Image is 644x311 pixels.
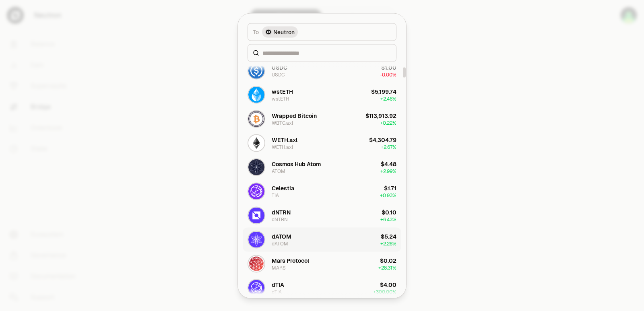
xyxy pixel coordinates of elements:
div: dTIA [272,280,284,288]
div: WETH.axl [272,136,297,144]
div: wstETH [272,87,293,95]
div: wstETH [272,95,289,102]
div: USDC [272,63,287,71]
img: dNTRN Logo [248,207,264,223]
button: USDC LogoUSDCUSDC$1.00-0.00% [243,58,401,82]
div: TIA [272,192,279,198]
div: WETH.axl [272,144,293,150]
div: $0.10 [382,208,396,216]
img: WETH.axl Logo [248,135,264,151]
div: $5,199.74 [371,87,396,95]
span: + 0.22% [380,119,396,126]
img: dATOM Logo [248,231,264,247]
div: $5.24 [381,232,396,240]
div: Cosmos Hub Atom [272,160,321,168]
button: wstETH LogowstETHwstETH$5,199.74+2.46% [243,82,401,107]
div: $0.02 [380,256,396,264]
span: -0.00% [380,71,396,78]
span: Neutron [273,28,295,36]
div: $4,304.79 [369,136,396,144]
span: + 0.93% [380,192,396,198]
img: WBTC.axl Logo [248,111,264,127]
button: dTIA LogodTIAdTIA$4.00+300.00% [243,276,401,300]
img: TIA Logo [248,183,264,199]
div: dNTRN [272,216,288,222]
div: MARS [272,264,286,271]
img: Neutron Logo [265,29,272,35]
button: WETH.axl LogoWETH.axlWETH.axl$4,304.79+2.67% [243,131,401,155]
div: dATOM [272,240,288,247]
button: TIA LogoCelestiaTIA$1.71+0.93% [243,179,401,203]
button: WBTC.axl LogoWrapped BitcoinWBTC.axl$113,913.92+0.22% [243,107,401,131]
span: To [253,28,259,36]
img: wstETH Logo [248,87,264,103]
div: Wrapped Bitcoin [272,111,317,119]
div: $4.00 [380,280,396,288]
div: WBTC.axl [272,119,293,126]
div: USDC [272,71,285,78]
button: ToNeutron LogoNeutron [248,23,396,41]
div: $1.00 [381,63,396,71]
div: dTIA [272,288,282,295]
span: + 28.31% [378,264,396,271]
button: dNTRN LogodNTRNdNTRN$0.10+6.43% [243,203,401,227]
img: ATOM Logo [248,159,264,175]
span: + 300.00% [373,288,396,295]
span: + 2.28% [380,240,396,247]
button: dATOM LogodATOMdATOM$5.24+2.28% [243,227,401,251]
img: USDC Logo [248,62,264,78]
span: + 2.46% [380,95,396,102]
button: MARS LogoMars ProtocolMARS$0.02+28.31% [243,251,401,276]
span: + 6.43% [380,216,396,222]
span: + 2.67% [381,144,396,150]
div: $1.71 [384,184,396,192]
div: Celestia [272,184,294,192]
button: ATOM LogoCosmos Hub AtomATOM$4.48+2.99% [243,155,401,179]
div: Mars Protocol [272,256,309,264]
img: MARS Logo [248,255,264,272]
div: $113,913.92 [365,111,396,119]
div: ATOM [272,168,285,174]
div: dATOM [272,232,291,240]
div: $4.48 [381,160,396,168]
img: dTIA Logo [248,280,264,296]
span: + 2.99% [380,168,396,174]
div: dNTRN [272,208,291,216]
